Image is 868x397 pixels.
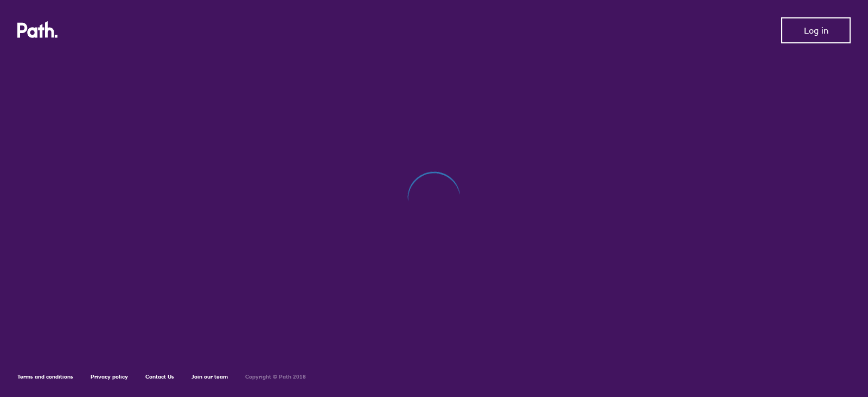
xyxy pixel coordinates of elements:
a: Contact Us [145,373,174,380]
a: Terms and conditions [17,373,73,380]
h6: Copyright © Path 2018 [245,374,306,380]
a: Join our team [192,373,228,380]
button: Log in [781,17,851,43]
a: Privacy policy [91,373,128,380]
span: Log in [804,25,828,35]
